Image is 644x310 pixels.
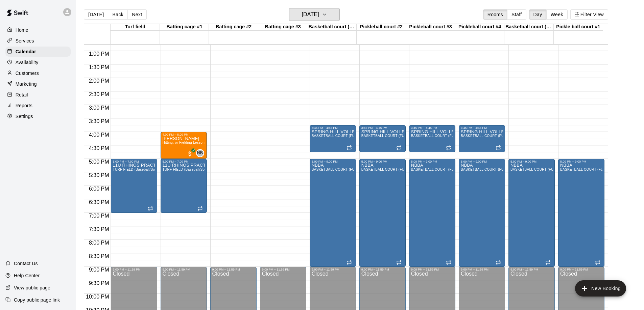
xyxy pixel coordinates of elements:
[84,9,108,20] button: [DATE]
[361,160,404,163] div: 5:00 PM – 9:00 PM
[5,79,71,89] a: Marketing
[546,9,568,20] button: Week
[310,159,356,267] div: 5:00 PM – 9:00 PM: NBBA
[127,9,146,20] button: Next
[108,9,128,20] button: Back
[161,132,207,159] div: 4:00 PM – 5:00 PM: Rick Tigner
[16,81,37,87] p: Marketing
[163,141,256,144] span: Hitting, or Fielding Lessons with Coach [PERSON_NAME]
[84,294,111,300] span: 10:00 PM
[409,125,455,152] div: 3:45 PM – 4:45 PM: SPRING HILL VOLLEYBALL
[148,206,153,211] span: Recurring event
[16,91,28,98] p: Retail
[197,150,203,157] span: NB
[310,125,356,152] div: 3:45 PM – 4:45 PM: SPRING HILL VOLLEYBALL
[212,268,255,271] div: 9:00 PM – 11:59 PM
[459,125,505,152] div: 3:45 PM – 4:45 PM: SPRING HILL VOLLEYBALL
[5,90,71,100] a: Retail
[16,48,36,55] p: Calendar
[87,213,111,219] span: 7:00 PM
[209,24,258,30] div: Batting cage #2
[595,260,600,265] span: Recurring event
[359,125,406,152] div: 3:45 PM – 4:45 PM: SPRING HILL VOLLEYBALL
[357,24,406,30] div: Pickleball court #2
[87,64,111,70] span: 1:30 PM
[560,268,602,271] div: 9:00 PM – 11:59 PM
[87,267,111,273] span: 9:00 PM
[455,24,504,30] div: Pickleball court #4
[570,9,608,20] button: Filter View
[163,268,205,271] div: 9:00 PM – 11:59 PM
[5,68,71,78] a: Customers
[14,272,40,279] p: Help Center
[5,36,71,46] a: Services
[529,9,547,20] button: Day
[307,24,357,30] div: Basketball court (full)
[16,70,39,77] p: Customers
[446,145,451,150] span: Recurring event
[461,268,503,271] div: 9:00 PM – 11:59 PM
[545,260,551,265] span: Recurring event
[5,47,71,57] a: Calendar
[361,168,410,171] span: BASKETBALL COURT (FULL)
[163,168,224,171] span: TURF FIELD (Baseball/Softball ONLY)
[312,268,354,271] div: 9:00 PM – 11:59 PM
[87,240,111,246] span: 8:00 PM
[508,159,555,267] div: 5:00 PM – 9:00 PM: NBBA
[554,24,603,30] div: Pickle ball court #1
[16,37,34,44] p: Services
[113,268,155,271] div: 9:00 PM – 11:59 PM
[396,145,402,150] span: Recurring event
[558,159,604,267] div: 5:00 PM – 9:00 PM: NBBA
[87,280,111,286] span: 9:30 PM
[302,10,319,19] h6: [DATE]
[446,260,451,265] span: Recurring event
[461,160,503,163] div: 5:00 PM – 9:00 PM
[461,134,509,138] span: BASKETBALL COURT (FULL)
[361,134,410,138] span: BASKETBALL COURT (FULL)
[111,24,160,30] div: Turf field
[161,159,207,213] div: 5:00 PM – 7:00 PM: 11U RHINOS PRACTICE
[347,145,352,150] span: Recurring event
[87,132,111,138] span: 4:00 PM
[411,126,453,130] div: 3:45 PM – 4:45 PM
[262,268,304,271] div: 9:00 PM – 11:59 PM
[87,51,111,57] span: 1:00 PM
[411,134,459,138] span: BASKETBALL COURT (FULL)
[5,111,71,121] a: Settings
[483,9,507,20] button: Rooms
[16,102,32,109] p: Reports
[312,134,360,138] span: BASKETBALL COURT (FULL)
[14,260,38,267] p: Contact Us
[87,91,111,97] span: 2:30 PM
[113,168,174,171] span: TURF FIELD (Baseball/Softball ONLY)
[510,160,553,163] div: 5:00 PM – 9:00 PM
[87,172,111,178] span: 5:30 PM
[396,260,402,265] span: Recurring event
[461,126,503,130] div: 3:45 PM – 4:45 PM
[87,253,111,259] span: 8:30 PM
[16,59,39,66] p: Availability
[87,186,111,192] span: 6:00 PM
[409,159,455,267] div: 5:00 PM – 9:00 PM: NBBA
[5,25,71,35] a: Home
[187,150,193,157] span: All customers have paid
[258,24,308,30] div: Batting cage #3
[560,160,602,163] div: 5:00 PM – 9:00 PM
[411,168,459,171] span: BASKETBALL COURT (FULL)
[5,101,71,111] a: Reports
[14,297,60,303] p: Copy public page link
[459,159,505,267] div: 5:00 PM – 9:00 PM: NBBA
[575,280,626,297] button: add
[361,268,404,271] div: 9:00 PM – 11:59 PM
[496,260,501,265] span: Recurring event
[197,206,203,211] span: Recurring event
[87,159,111,165] span: 5:00 PM
[16,27,28,33] p: Home
[87,226,111,232] span: 7:30 PM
